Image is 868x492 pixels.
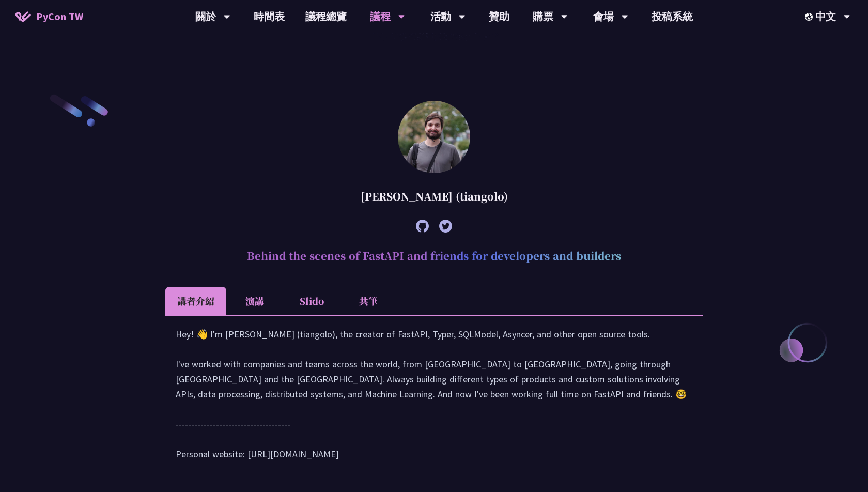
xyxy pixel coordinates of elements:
div: Hey! 👋 I'm [PERSON_NAME] (tiangolo), the creator of FastAPI, Typer, SQLModel, Asyncer, and other ... [176,327,692,472]
img: Locale Icon [805,13,815,21]
span: PyCon TW [36,9,83,24]
li: 演講 [226,287,283,315]
a: PyCon TW [5,4,94,29]
img: Home icon of PyCon TW 2025 [16,11,31,22]
div: [PERSON_NAME] (tiangolo) [165,181,703,212]
h2: Behind the scenes of FastAPI and friends for developers and builders [165,240,703,271]
img: Sebastián Ramírez (tiangolo) [398,101,470,173]
li: 共筆 [340,287,397,315]
li: Slido [283,287,340,315]
li: 講者介紹 [165,287,226,315]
